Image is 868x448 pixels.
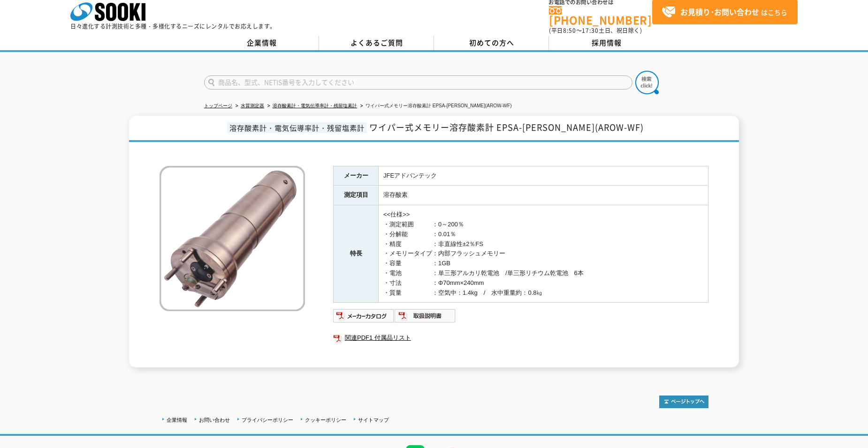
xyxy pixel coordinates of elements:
[204,36,319,50] a: 企業情報
[333,315,395,322] a: メーカーカタログ
[334,186,379,205] th: 測定項目
[680,6,759,17] strong: お見積り･お問い合わせ
[334,166,379,186] th: メーカー
[305,417,346,423] a: クッキーポリシー
[334,205,379,303] th: 特長
[379,205,708,303] td: <<仕様>> ・測定範囲 ：0～200％ ・分解能 ：0.01％ ・精度 ：非直線性±2％FS ・メモリータイプ：内部フラッシュメモリー ・容量 ：1GB ・電池 ：単三形アルカリ乾電池 /単三...
[333,308,395,323] img: メーカーカタログ
[549,6,652,25] a: [PHONE_NUMBER]
[549,26,642,35] span: (平日 ～ 土日、祝日除く)
[70,23,276,29] p: 日々進化する計測技術と多種・多様化するニーズにレンタルでお応えします。
[333,332,708,344] a: 関連PDF1 付属品リスト
[358,417,389,423] a: サイトマップ
[199,417,230,423] a: お問い合わせ
[582,26,599,35] span: 17:30
[395,308,456,323] img: 取扱説明書
[563,26,576,35] span: 8:50
[160,166,305,311] img: ワイパー式メモリー溶存酸素計 EPSA-RINKO(AROW-WF)
[227,122,367,133] span: 溶存酸素計・電気伝導率計・残留塩素計
[434,36,549,50] a: 初めての方へ
[241,103,264,108] a: 水質測定器
[379,186,708,205] td: 溶存酸素
[167,417,187,423] a: 企業情報
[204,103,232,108] a: トップページ
[242,417,293,423] a: プライバシーポリシー
[319,36,434,50] a: よくあるご質問
[395,315,456,322] a: 取扱説明書
[549,36,664,50] a: 採用情報
[659,396,708,408] img: トップページへ
[379,166,708,186] td: JFEアドバンテック
[369,121,644,134] span: ワイパー式メモリー溶存酸素計 EPSA-[PERSON_NAME](AROW-WF)
[204,75,632,90] input: 商品名、型式、NETIS番号を入力してください
[358,101,512,111] li: ワイパー式メモリー溶存酸素計 EPSA-[PERSON_NAME](AROW-WF)
[635,71,659,94] img: btn_search.png
[469,37,514,48] span: 初めての方へ
[273,103,357,108] a: 溶存酸素計・電気伝導率計・残留塩素計
[662,5,787,19] span: はこちら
